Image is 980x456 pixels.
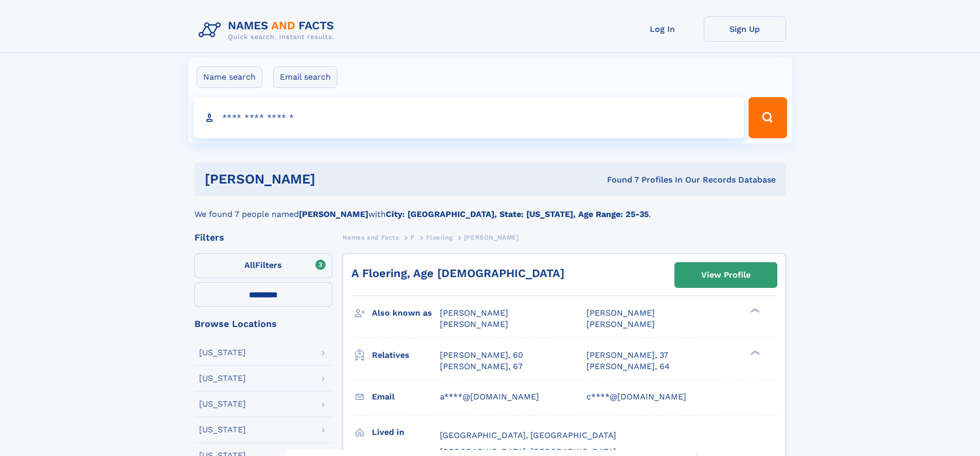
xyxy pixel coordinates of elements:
[199,374,246,382] div: [US_STATE]
[194,253,332,278] label: Filters
[749,97,787,138] button: Search Button
[372,424,440,441] h3: Lived in
[197,66,262,88] label: Name search
[244,260,255,270] span: All
[351,267,564,280] a: A Floering, Age [DEMOGRAPHIC_DATA]
[621,16,704,42] a: Log In
[426,234,452,241] span: Floering
[440,430,616,440] span: [GEOGRAPHIC_DATA], [GEOGRAPHIC_DATA]
[411,231,415,244] a: F
[440,350,523,361] a: [PERSON_NAME], 60
[411,234,415,241] span: F
[748,307,760,314] div: ❯
[199,349,246,357] div: [US_STATE]
[586,350,668,361] a: [PERSON_NAME], 37
[748,349,760,356] div: ❯
[440,308,508,318] span: [PERSON_NAME]
[440,361,523,372] a: [PERSON_NAME], 67
[586,308,655,318] span: [PERSON_NAME]
[586,319,655,329] span: [PERSON_NAME]
[194,16,343,44] img: Logo Names and Facts
[586,361,670,372] a: [PERSON_NAME], 64
[426,231,452,244] a: Floering
[193,97,744,138] input: search input
[461,174,776,186] div: Found 7 Profiles In Our Records Database
[704,16,786,42] a: Sign Up
[372,388,440,406] h3: Email
[701,263,751,287] div: View Profile
[372,304,440,322] h3: Also known as
[194,196,786,221] div: We found 7 people named with .
[675,263,777,287] a: View Profile
[299,209,368,219] b: [PERSON_NAME]
[343,231,399,244] a: Names and Facts
[199,426,246,434] div: [US_STATE]
[194,233,332,242] div: Filters
[273,66,337,88] label: Email search
[199,400,246,408] div: [US_STATE]
[194,319,332,329] div: Browse Locations
[440,319,508,329] span: [PERSON_NAME]
[464,234,519,241] span: [PERSON_NAME]
[386,209,649,219] b: City: [GEOGRAPHIC_DATA], State: [US_STATE], Age Range: 25-35
[372,346,440,364] h3: Relatives
[205,173,461,186] h1: [PERSON_NAME]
